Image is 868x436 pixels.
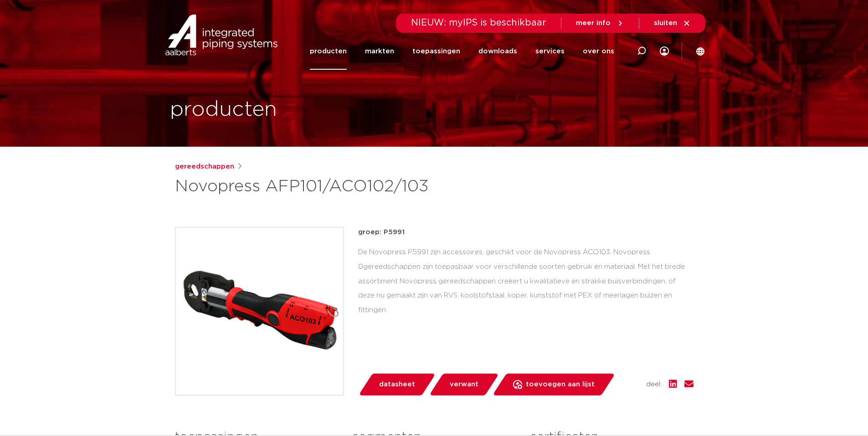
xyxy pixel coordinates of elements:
[310,33,614,70] nav: Menu
[175,161,234,172] a: gereedschappen
[358,245,693,318] div: De Novopress P5991 zijn accessoires, geschikt voor de Novopress ACO103. Novopress 0gereedschappen...
[576,20,611,26] span: meer info
[365,33,394,70] a: markten
[358,374,436,395] a: datasheet
[660,33,669,70] div: my IPS
[654,20,677,26] span: sluiten
[379,377,415,392] span: datasheet
[411,18,546,27] span: NIEUW: myIPS is beschikbaar
[583,33,614,70] a: over ons
[654,19,691,27] a: sluiten
[310,33,347,70] a: producten
[526,377,595,392] span: toevoegen aan lijst
[646,379,662,390] span: deel:
[478,33,517,70] a: downloads
[450,377,478,392] span: verwant
[535,33,565,70] a: services
[576,19,624,27] a: meer info
[175,227,343,395] img: Product Image for Novopress AFP101/ACO102/103
[412,33,460,70] a: toepassingen
[170,95,277,124] h1: producten
[429,374,499,395] a: verwant
[358,227,693,238] p: groep: P5991
[175,176,517,198] h1: Novopress AFP101/ACO102/103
